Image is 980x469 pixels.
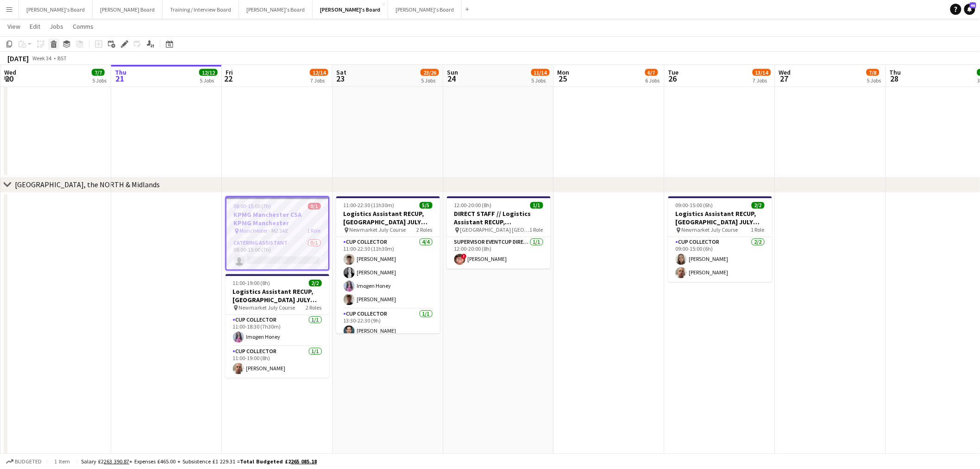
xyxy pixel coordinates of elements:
span: 0/1 [308,203,321,210]
span: 1/1 [530,202,543,209]
button: [PERSON_NAME]'s Board [19,0,93,19]
app-job-card: 11:00-19:00 (8h)2/2Logistics Assistant RECUP, [GEOGRAPHIC_DATA] JULY COURSE, CB8 0XE Newmarket Ju... [226,274,329,378]
span: 08:00-15:00 (7h) [234,203,271,210]
span: 46 [970,2,976,8]
app-card-role: CUP COLLECTOR4/411:00-22:30 (11h30m)[PERSON_NAME][PERSON_NAME]Imogen Honey[PERSON_NAME] [336,237,440,309]
span: Sun [447,68,458,76]
app-card-role: Catering Assistant0/108:00-15:00 (7h) [226,238,328,270]
div: 7 Jobs [310,77,328,84]
span: View [7,22,20,31]
h3: DIRECT STAFF // Logistics Assistant RECUP, [GEOGRAPHIC_DATA], NG2 6AG [447,210,551,227]
span: Total Budgeted £2 [240,458,317,465]
span: Week 34 [31,55,54,62]
span: 11:00-22:30 (11h30m) [344,202,395,209]
span: Thu [890,68,901,76]
span: Newmarket July Course [682,227,738,234]
span: Newmarket July Course [239,304,295,311]
span: 21 [113,73,126,84]
span: 12:00-20:00 (8h) [454,202,492,209]
span: [GEOGRAPHIC_DATA] [GEOGRAPHIC_DATA] [460,227,530,234]
span: 11/14 [531,69,550,76]
span: Fri [226,68,233,76]
span: Wed [4,68,16,76]
span: 20 [3,73,16,84]
span: 11:00-19:00 (8h) [233,280,270,287]
a: Edit [26,20,44,32]
div: [GEOGRAPHIC_DATA], the NORTH & Midlands [15,180,160,190]
span: Edit [30,22,40,31]
app-card-role: SUPERVISOR EVENTCUP DIRECT1/112:00-20:00 (8h)![PERSON_NAME] [447,237,551,269]
app-job-card: 08:00-15:00 (7h)0/1KPMG Manchester CSA KPMG Manchester Manchester - M2 3AE1 RoleCatering Assistan... [226,196,329,271]
span: 23 [335,73,346,84]
span: Tue [668,68,679,76]
span: 1 item [51,458,73,465]
span: 6/7 [645,69,658,76]
a: Jobs [46,20,67,32]
h3: KPMG Manchester CSA KPMG Manchester [226,211,328,228]
app-job-card: 09:00-15:00 (6h)2/2Logistics Assistant RECUP, [GEOGRAPHIC_DATA] JULY COURSE, CB8 0XE Newmarket Ju... [668,196,772,282]
span: Sat [336,68,346,76]
a: 46 [964,4,975,15]
h3: Logistics Assistant RECUP, [GEOGRAPHIC_DATA] JULY COURSE, CB8 0XE [336,210,440,227]
div: 5 Jobs [421,77,439,84]
span: 28 [888,73,901,84]
app-job-card: 12:00-20:00 (8h)1/1DIRECT STAFF // Logistics Assistant RECUP, [GEOGRAPHIC_DATA], NG2 6AG [GEOGRAP... [447,196,551,269]
span: Comms [73,22,94,31]
tcxspan: Call 265 085.18 via 3CX [291,458,317,465]
span: ! [461,254,467,260]
span: 2/2 [752,202,765,209]
span: 26 [667,73,679,84]
span: 09:00-15:00 (6h) [676,202,713,209]
div: BST [57,55,67,62]
div: 5 Jobs [532,77,549,84]
app-card-role: CUP COLLECTOR1/113:30-22:30 (9h)[PERSON_NAME] [336,309,440,341]
tcxspan: Call 263 390.87 via 3CX [104,458,129,465]
span: 12/14 [310,69,328,76]
button: [PERSON_NAME] Board [93,0,163,19]
button: Budgeted [5,456,43,467]
span: 2 Roles [306,304,322,311]
span: 5/5 [420,202,433,209]
app-card-role: CUP COLLECTOR2/209:00-15:00 (6h)[PERSON_NAME][PERSON_NAME] [668,237,772,282]
span: 27 [778,73,791,84]
span: 13/14 [753,69,771,76]
app-job-card: 11:00-22:30 (11h30m)5/5Logistics Assistant RECUP, [GEOGRAPHIC_DATA] JULY COURSE, CB8 0XE Newmarke... [336,196,440,334]
div: 5 Jobs [200,77,217,84]
div: 5 Jobs [867,77,881,84]
span: 2 Roles [417,227,433,234]
button: Training / Interview Board [163,0,239,19]
span: 1 Role [530,227,543,234]
button: [PERSON_NAME]'s Board [313,0,388,19]
span: Mon [558,68,570,76]
span: 1 Role [751,227,765,234]
app-card-role: CUP COLLECTOR1/111:00-19:00 (8h)[PERSON_NAME] [226,347,329,378]
span: 23/26 [421,69,439,76]
span: 22 [224,73,233,84]
span: Newmarket July Course [350,227,406,234]
span: 24 [446,73,458,84]
span: 1 Role [308,228,321,234]
span: Budgeted [15,458,42,465]
span: 25 [556,73,570,84]
h3: Logistics Assistant RECUP, [GEOGRAPHIC_DATA] JULY COURSE, CB8 0XE [668,210,772,227]
div: [DATE] [7,54,29,63]
span: Thu [115,68,126,76]
span: 7/7 [92,69,105,76]
app-card-role: CUP COLLECTOR1/111:00-18:30 (7h30m)Imogen Honey [226,315,329,347]
h3: Logistics Assistant RECUP, [GEOGRAPHIC_DATA] JULY COURSE, CB8 0XE [226,288,329,304]
div: 7 Jobs [753,77,771,84]
a: Comms [69,20,97,32]
button: [PERSON_NAME]'s Board [388,0,462,19]
div: Salary £2 + Expenses £465.00 + Subsistence £1 229.31 = [81,458,317,465]
a: View [4,20,24,32]
span: Wed [779,68,791,76]
span: Manchester - M2 3AE [240,228,289,234]
span: 7/8 [867,69,879,76]
div: 5 Jobs [92,77,107,84]
span: 2/2 [309,280,322,287]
